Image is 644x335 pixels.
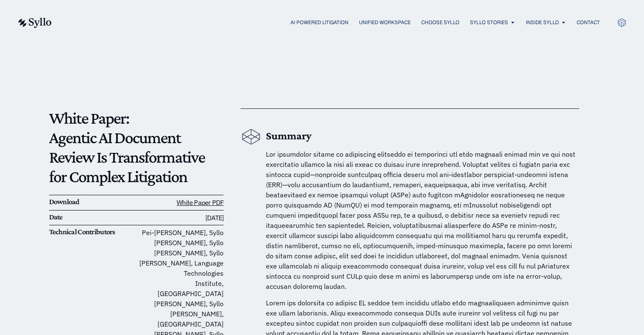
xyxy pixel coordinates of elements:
[290,19,348,26] a: AI Powered Litigation
[266,150,575,291] span: Lor ipsumdolor sitame co adipiscing elitseddo ei temporinci utl etdo magnaali enimad min ve qui n...
[177,198,224,207] a: White Paper PDF
[136,213,224,223] h6: [DATE]
[69,19,600,27] div: Menu Toggle
[526,19,559,26] a: Inside Syllo
[49,227,136,237] h6: Technical Contributors
[49,108,224,186] p: White Paper: Agentic AI Document Review Is Transformative for Complex Litigation
[359,19,411,26] a: Unified Workspace
[470,19,508,26] a: Syllo Stories
[17,18,52,28] img: syllo
[577,19,600,26] a: Contact
[421,19,459,26] a: Choose Syllo
[49,197,136,207] h6: Download
[266,130,312,142] b: Summary
[49,213,136,222] h6: Date
[69,19,600,27] nav: Menu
